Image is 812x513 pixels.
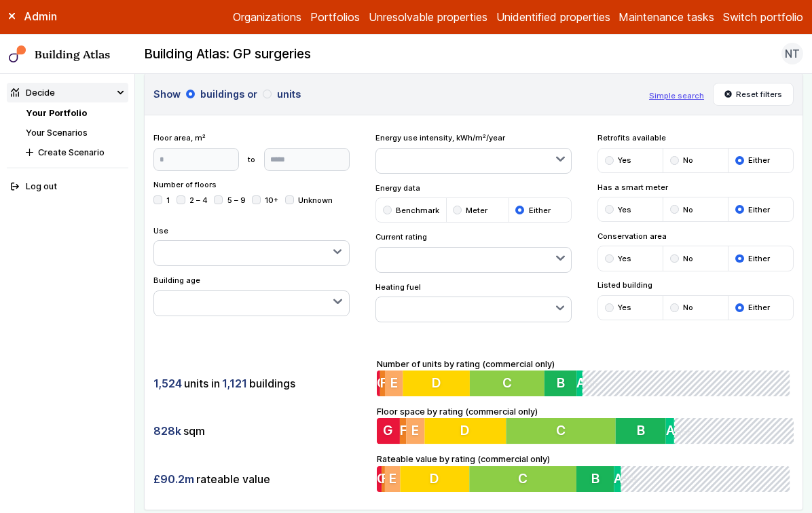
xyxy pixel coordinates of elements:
a: Your Portfolio [26,108,87,118]
button: A [616,466,623,492]
button: E [385,370,403,396]
span: D [460,423,470,439]
div: units in buildings [153,370,368,396]
button: B [546,370,578,396]
div: Floor area, m² [153,132,350,170]
button: C [506,418,616,444]
span: E [411,423,419,439]
span: E [390,375,398,391]
span: Retrofits available [597,132,794,143]
div: sqm [153,418,368,444]
button: C [470,466,578,492]
a: Unresolvable properties [369,9,487,25]
h3: Show [153,87,640,102]
button: C [470,370,546,396]
summary: Decide [7,83,128,102]
button: F [380,370,385,396]
div: Number of floors [153,179,350,216]
span: A [578,375,587,391]
button: Simple search [649,90,704,101]
button: A [578,370,584,396]
span: B [558,375,566,391]
span: C [504,375,513,391]
a: Maintenance tasks [619,9,714,25]
div: Heating fuel [375,282,572,323]
a: Portfolios [310,9,360,25]
span: F [380,375,388,391]
span: A [616,470,625,487]
form: to [153,148,350,171]
span: A [666,423,675,439]
span: D [430,470,440,487]
button: Switch portfolio [723,9,803,25]
span: F [382,470,389,487]
span: Listed building [597,280,794,290]
a: Organizations [233,9,301,25]
button: D [424,418,506,444]
span: G [377,375,387,391]
button: Log out [7,177,128,197]
div: Current rating [375,231,572,273]
span: E [389,470,396,487]
button: E [385,466,401,492]
button: F [382,466,385,492]
button: A+ [674,418,675,444]
span: A+ [584,375,602,391]
span: F [400,423,407,439]
span: A+ [623,470,641,487]
button: G [377,466,382,492]
button: Reset filters [713,83,794,106]
button: A [666,418,674,444]
button: F [400,418,407,444]
span: £90.2m [153,472,194,487]
div: Decide [11,86,55,99]
span: C [556,423,566,439]
button: B [578,466,616,492]
img: main-0bbd2752.svg [9,45,26,63]
span: 828k [153,423,181,438]
span: NT [785,45,800,62]
h2: Building Atlas: GP surgeries [144,45,311,63]
div: Energy use intensity, kWh/m²/year [375,132,572,174]
div: Rateable value by rating (commercial only) [377,453,794,492]
span: Has a smart meter [597,182,794,193]
button: D [401,466,470,492]
div: Number of units by rating (commercial only) [377,358,794,397]
button: D [403,370,470,396]
div: Use [153,225,350,267]
a: Your Scenarios [26,128,88,138]
span: B [593,470,602,487]
a: Unidentified properties [496,9,610,25]
span: B [637,423,645,439]
button: Create Scenario [22,142,128,162]
div: Building age [153,275,350,316]
div: Floor space by rating (commercial only) [377,405,794,444]
span: 1,524 [153,376,182,391]
span: D [432,375,441,391]
span: C [519,470,529,487]
button: B [616,418,666,444]
button: A+ [584,370,585,396]
span: G [383,423,393,439]
span: G [377,470,387,487]
button: E [406,418,424,444]
button: G [377,370,380,396]
span: Conservation area [597,231,794,242]
div: rateable value [153,466,368,492]
span: A+ [674,423,692,439]
div: Energy data [375,183,572,223]
span: 1,121 [222,376,247,391]
button: G [377,418,400,444]
button: NT [781,43,803,64]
